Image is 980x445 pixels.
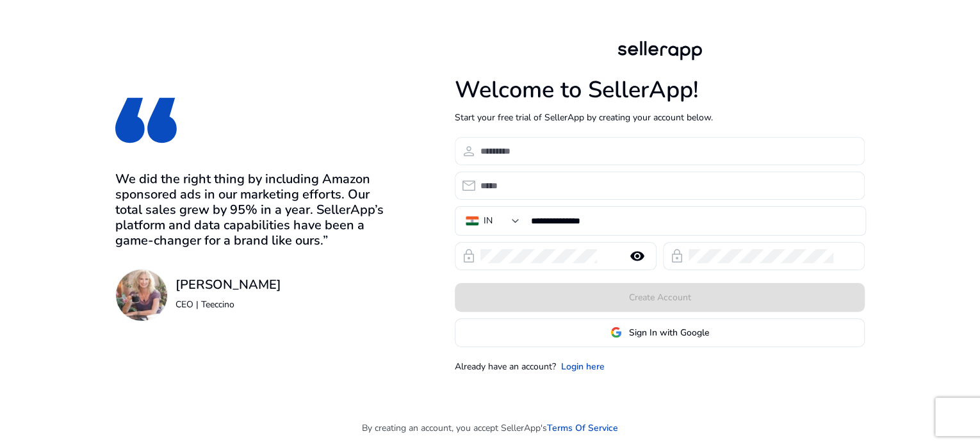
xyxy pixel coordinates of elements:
[455,360,556,373] p: Already have an account?
[561,360,605,373] a: Login here
[176,277,281,293] h3: [PERSON_NAME]
[461,143,477,159] span: person
[461,178,477,193] span: email
[610,327,622,338] img: google-logo.svg
[547,421,618,435] a: Terms Of Service
[484,214,493,228] div: IN
[461,248,477,264] span: lock
[176,298,281,311] p: CEO | Teeccino
[455,111,865,124] p: Start your free trial of SellerApp by creating your account below.
[628,326,708,339] span: Sign In with Google
[455,318,865,347] button: Sign In with Google
[669,248,685,264] span: lock
[115,172,389,248] h3: We did the right thing by including Amazon sponsored ads in our marketing efforts. Our total sale...
[622,248,653,264] mat-icon: remove_red_eye
[455,76,865,104] h1: Welcome to SellerApp!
